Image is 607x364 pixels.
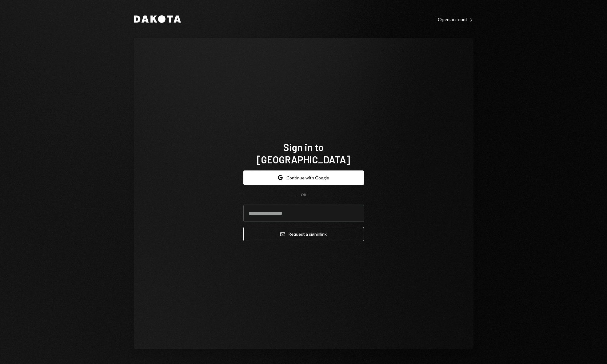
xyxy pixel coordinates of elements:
[243,141,364,166] h1: Sign in to [GEOGRAPHIC_DATA]
[243,227,364,241] button: Request a signinlink
[301,192,306,198] div: OR
[438,16,473,22] a: Open account
[243,170,364,185] button: Continue with Google
[438,16,473,22] div: Open account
